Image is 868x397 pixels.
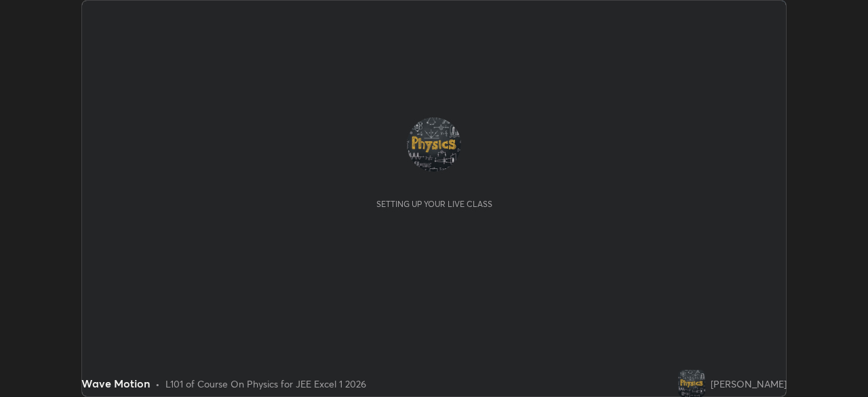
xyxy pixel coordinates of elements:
[81,375,150,392] div: Wave Motion
[678,370,705,397] img: 06912f4de0e0415f89b55fa2d261602c.jpg
[376,199,492,209] div: Setting up your live class
[407,117,461,172] img: 06912f4de0e0415f89b55fa2d261602c.jpg
[165,377,366,391] div: L101 of Course On Physics for JEE Excel 1 2026
[711,377,787,391] div: [PERSON_NAME]
[155,377,160,391] div: •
